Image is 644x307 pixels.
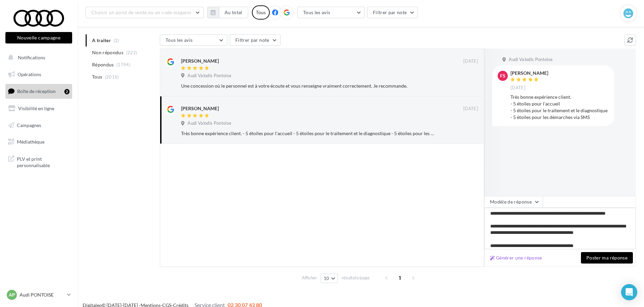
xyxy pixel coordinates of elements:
span: Audi Valodis Pontoise [509,57,553,63]
button: Générer une réponse [487,254,545,262]
div: Très bonne expérience client. - 5 étoiles pour l'accueil - 5 étoiles pour le traitement et le dia... [181,130,434,137]
button: Tous les avis [160,34,227,46]
div: Une concession où le personnel est à votre écoute et vous renseigne vraiment correctement. Je rec... [181,83,434,89]
span: Opérations [18,71,41,77]
button: Modèle de réponse [484,196,543,208]
span: Tous [92,73,102,80]
span: Visibilité en ligne [18,105,54,111]
span: AP [9,291,15,298]
span: (222) [126,50,138,55]
div: 2 [64,89,69,94]
button: Choisir un point de vente ou un code magasin [86,7,204,18]
span: [DATE] [510,85,525,91]
button: Poster ma réponse [581,252,633,264]
button: Au total [207,7,248,18]
span: Afficher [302,275,317,281]
a: AP Audi PONTOISE [5,288,72,301]
div: Très bonne expérience client. - 5 étoiles pour l'accueil - 5 étoiles pour le traitement et le dia... [510,94,609,121]
a: Médiathèque [4,135,74,149]
span: (1794) [116,62,130,67]
button: 10 [321,274,338,283]
span: Tous les avis [303,9,330,15]
span: [DATE] [463,58,478,64]
div: Open Intercom Messenger [621,284,637,300]
span: [DATE] [463,106,478,112]
span: 1 [394,272,405,283]
div: [PERSON_NAME] [181,58,219,64]
span: Non répondus [92,49,123,56]
span: Médiathèque [17,139,45,145]
span: résultats/page [342,275,370,281]
span: Boîte de réception [17,88,56,94]
div: [PERSON_NAME] [181,105,219,112]
a: Visibilité en ligne [4,101,74,116]
div: [PERSON_NAME] [510,71,548,75]
button: Notifications [4,51,71,65]
a: PLV et print personnalisable [4,152,74,172]
span: (2016) [105,74,119,80]
button: Au total [219,7,248,18]
button: Filtrer par note [230,34,281,46]
span: Répondus [92,61,114,68]
span: 10 [324,276,329,281]
button: Tous les avis [297,7,365,18]
a: Boîte de réception2 [4,84,74,98]
p: Audi PONTOISE [20,291,64,298]
span: PLV et print personnalisable [17,154,69,169]
button: Nouvelle campagne [5,32,72,43]
span: Notifications [18,55,45,60]
a: Campagnes [4,118,74,132]
span: Choisir un point de vente ou un code magasin [91,9,191,15]
a: Opérations [4,67,74,82]
span: Tous les avis [166,37,193,43]
span: FS [500,72,505,79]
span: Audi Valodis Pontoise [187,120,231,126]
span: Audi Valodis Pontoise [187,73,231,79]
button: Filtrer par note [367,7,418,18]
div: Tous [252,5,270,20]
span: Campagnes [17,122,41,128]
